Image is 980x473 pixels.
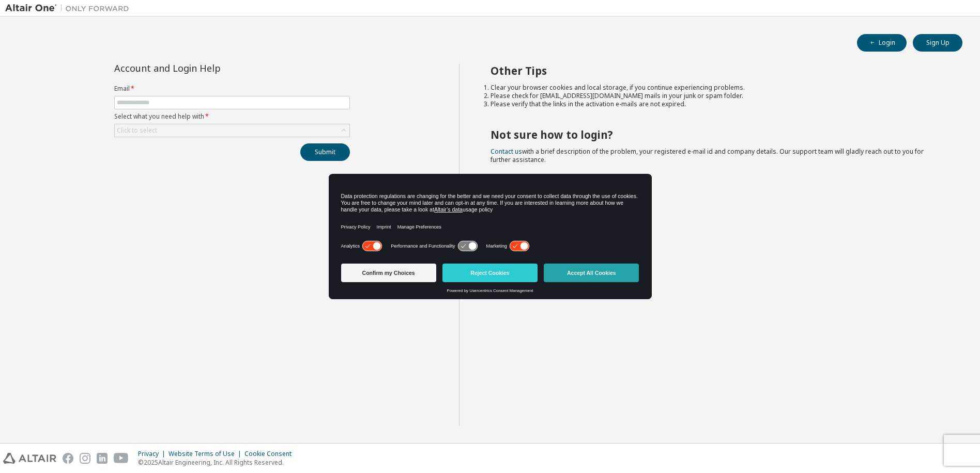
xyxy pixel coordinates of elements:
li: Please check for [EMAIL_ADDRESS][DOMAIN_NAME] mails in your junk or spam folder. [491,92,944,100]
img: Altair One [5,3,134,13]
div: Account and Login Help [114,64,303,72]
img: instagram.svg [80,453,90,464]
button: Submit [300,143,350,161]
img: linkedin.svg [97,453,108,464]
div: Click to select [117,126,157,135]
h2: Other Tips [491,64,944,77]
img: altair_logo.svg [3,453,56,464]
div: Privacy [138,450,169,458]
h2: Not sure how to login? [491,128,944,141]
span: with a brief description of the problem, your registered e-mail id and company details. Our suppo... [491,147,924,164]
img: youtube.svg [114,453,129,464]
button: Sign Up [913,34,962,52]
a: Contact us [491,147,522,156]
button: Login [857,34,907,52]
img: facebook.svg [63,453,73,464]
label: Email [114,85,350,93]
li: Please verify that the links in the activation e-mails are not expired. [491,100,944,108]
div: Click to select [115,124,349,137]
div: Website Terms of Use [169,450,244,458]
p: © 2025 Altair Engineering, Inc. All Rights Reserved. [138,458,298,467]
div: Cookie Consent [244,450,298,458]
label: Select what you need help with [114,112,350,121]
li: Clear your browser cookies and local storage, if you continue experiencing problems. [491,84,944,92]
